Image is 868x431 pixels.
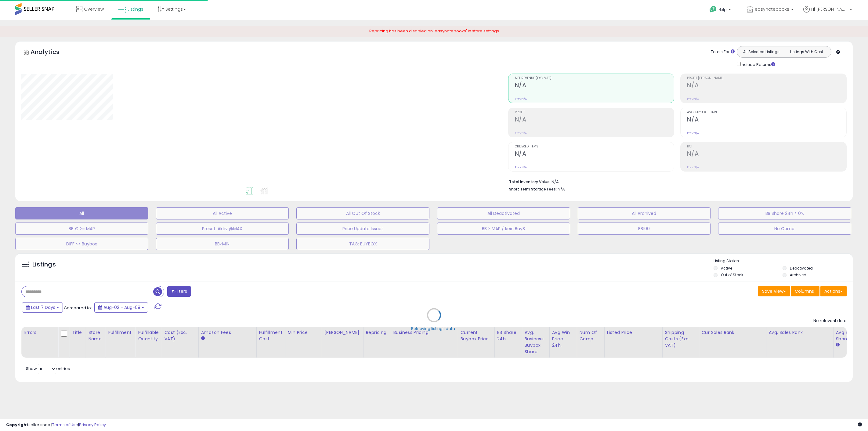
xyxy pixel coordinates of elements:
span: Listings [128,6,143,12]
button: BB € >= MAP [15,223,148,235]
button: Listings With Cost [784,48,829,56]
a: Hi [PERSON_NAME] [803,6,852,20]
button: BB>MIN [156,238,289,250]
span: easynotebooks [755,6,789,12]
b: Short Term Storage Fees: [509,187,557,192]
h2: N/A [687,82,846,90]
i: Get Help [709,5,717,13]
button: All [15,207,148,219]
span: Profit [PERSON_NAME] [687,77,846,80]
a: Help [705,1,737,20]
small: Prev: N/A [515,97,527,101]
span: Repricing has been disabled on 'easynotebooks' in store settings [369,28,499,34]
h2: N/A [515,82,674,90]
small: Prev: N/A [515,131,527,135]
span: Ordered Items [515,145,674,148]
span: Net Revenue (Exc. VAT) [515,77,674,80]
button: Price Update Issues [296,223,429,235]
span: ROI [687,145,846,148]
small: Prev: N/A [687,131,699,135]
li: N/A [509,178,842,185]
button: TAG: BUYBOX [296,238,429,250]
h2: N/A [515,116,674,124]
button: No Comp. [718,223,851,235]
button: All Out Of Stock [296,207,429,219]
h2: N/A [687,116,846,124]
div: Include Returns [732,61,783,68]
div: Retrieving listings data.. [411,326,457,331]
span: Hi [PERSON_NAME] [811,6,848,12]
small: Prev: N/A [687,165,699,169]
h5: Analytics [31,48,71,58]
button: BB > MAP / kein BuyB [437,223,570,235]
span: Avg. Buybox Share [687,111,846,114]
button: BB100 [578,223,711,235]
h2: N/A [687,150,846,158]
button: DIFF <> Buybox [15,238,148,250]
h2: N/A [515,150,674,158]
button: BB Share 24h > 0% [718,207,851,219]
button: All Active [156,207,289,219]
button: All Archived [578,207,711,219]
b: Total Inventory Value: [509,179,551,184]
button: All Deactivated [437,207,570,219]
span: Overview [84,6,104,12]
button: All Selected Listings [739,48,784,56]
span: Profit [515,111,674,114]
small: Prev: N/A [687,97,699,101]
div: Totals For [711,49,735,55]
button: Preset: Aktiv @MAX [156,223,289,235]
span: N/A [558,186,565,192]
span: Help [718,7,727,12]
small: Prev: N/A [515,165,527,169]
